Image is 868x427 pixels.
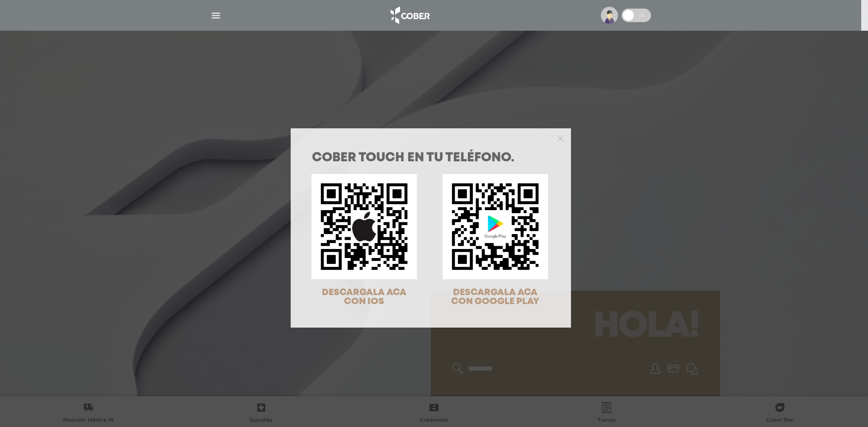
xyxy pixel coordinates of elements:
span: DESCARGALA ACA CON GOOGLE PLAY [451,288,539,306]
h1: COBER TOUCH en tu teléfono. [312,152,550,164]
img: qr-code [443,174,548,279]
span: DESCARGALA ACA CON IOS [322,288,406,306]
button: Close [557,134,564,142]
img: qr-code [311,174,417,279]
